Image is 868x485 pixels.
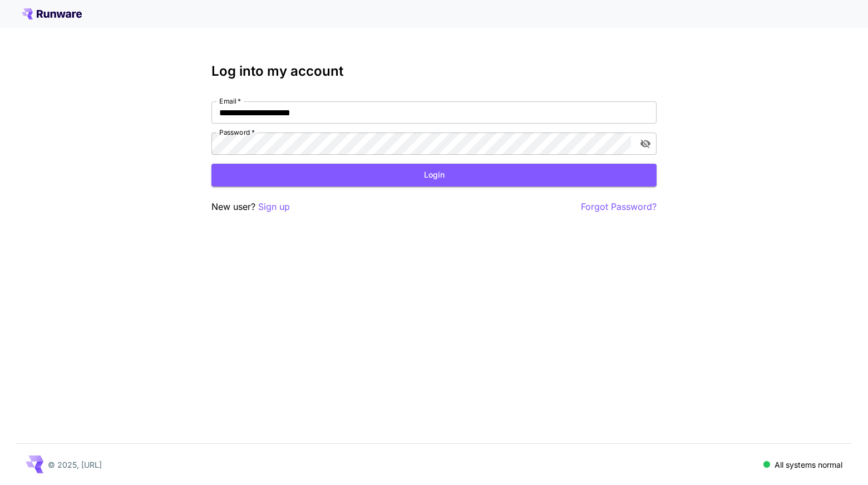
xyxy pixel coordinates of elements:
button: Forgot Password? [581,200,657,214]
button: Sign up [258,200,290,214]
p: New user? [211,200,290,214]
button: toggle password visibility [635,134,655,154]
p: All systems normal [775,459,842,471]
label: Email [219,96,241,106]
h3: Log into my account [211,63,657,79]
label: Password [219,128,255,137]
p: © 2025, [URL] [48,459,102,471]
button: Login [211,164,657,187]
